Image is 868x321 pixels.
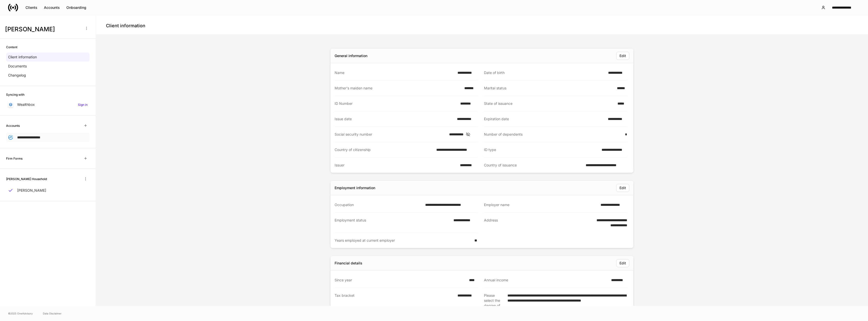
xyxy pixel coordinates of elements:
p: [PERSON_NAME] [17,188,46,193]
button: Onboarding [63,4,90,12]
div: Date of birth [484,70,605,75]
div: Marital status [484,86,614,91]
a: Client information [6,53,90,62]
div: Occupation [335,202,422,207]
button: Edit [616,259,629,267]
div: Clients [25,5,37,10]
h6: [PERSON_NAME] Household [6,177,47,181]
div: Issuer [335,163,457,168]
p: Client information [8,55,37,60]
div: Name [335,70,454,75]
h6: Firm Forms [6,156,22,161]
p: Wealthbox [17,102,35,107]
span: © 2025 OneAdvisory [8,311,33,315]
div: Social security number [335,132,446,137]
a: [PERSON_NAME] [6,186,90,195]
a: Data Disclaimer [43,311,62,315]
h6: Syncing with [6,92,24,97]
h4: Client information [106,23,145,29]
div: Years employed at current employer [335,238,471,243]
div: Expiration date [484,116,605,121]
p: Documents [8,64,27,69]
div: Country of issuance [484,163,583,168]
h6: Accounts [6,123,20,128]
button: Accounts [41,4,63,12]
div: Issue date [335,116,454,121]
div: State of issuance [484,101,614,106]
h6: Sign in [78,102,88,107]
a: Documents [6,62,90,71]
div: Onboarding [66,5,86,10]
p: Changelog [8,73,26,78]
div: Annual income [484,278,608,283]
a: WealthboxSign in [6,100,90,109]
div: Employment status [335,218,450,228]
div: Employment information [335,185,375,190]
div: Edit [619,261,626,266]
div: ID Number [335,101,457,106]
div: Since year [335,278,466,283]
button: Edit [616,52,629,60]
button: Clients [22,4,41,12]
div: Country of citizenship [335,147,433,152]
div: Number of dependents [484,132,622,137]
div: Financial details [335,261,362,266]
div: Edit [619,185,626,190]
div: Edit [619,53,626,58]
a: Changelog [6,71,90,80]
h3: [PERSON_NAME] [5,25,80,33]
div: Employer name [484,202,598,207]
div: General information [335,53,367,58]
div: ID type [484,147,599,152]
button: Edit [616,184,629,192]
div: Accounts [44,5,60,10]
div: Mother's maiden name [335,86,461,91]
h6: Content [6,45,17,50]
div: Address [484,218,579,228]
